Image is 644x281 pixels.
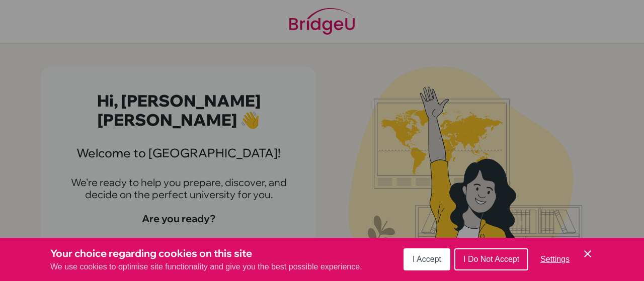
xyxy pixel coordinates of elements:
[454,248,528,270] button: I Do Not Accept
[50,246,362,261] h3: Your choice regarding cookies on this site
[532,249,578,269] button: Settings
[50,261,362,273] p: We use cookies to optimise site functionality and give you the best possible experience.
[540,255,570,263] span: Settings
[582,248,594,260] button: Save and close
[463,255,519,263] span: I Do Not Accept
[413,255,441,263] span: I Accept
[404,248,450,270] button: I Accept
